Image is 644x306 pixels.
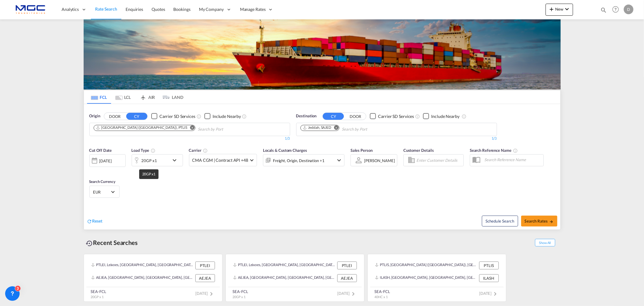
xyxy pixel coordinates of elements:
md-icon: icon-chevron-right [208,290,215,298]
div: Freight Origin Destination Factory Stuffingicon-chevron-down [263,154,344,166]
md-icon: icon-information-outline [151,148,155,153]
span: 20GP x1 [142,172,155,176]
div: 20GP x1icon-chevron-down [132,154,183,166]
span: [DATE] [479,291,499,296]
div: PTLEI [337,262,357,269]
div: [DATE] [99,158,112,164]
span: Load Type [132,148,155,153]
span: 40HC x 1 [375,295,388,299]
md-icon: Unchecked: Ignores neighbouring ports when fetching rates.Checked : Includes neighbouring ports w... [242,114,247,119]
button: CY [126,113,147,120]
md-icon: icon-chevron-down [335,157,343,164]
md-icon: icon-chevron-right [350,290,357,298]
img: 92835000d1c111ee8b33af35afdd26c7.png [9,3,50,16]
md-checkbox: Checkbox No Ink [423,113,460,119]
span: Bookings [174,7,191,12]
md-icon: The selected Trucker/Carrierwill be displayed in the rate results If the rates are from another f... [203,148,208,153]
md-pagination-wrapper: Use the left and right arrow keys to navigate between tabs [87,90,184,104]
md-datepicker: Select [89,166,94,174]
span: Customer Details [403,148,434,153]
span: Destination [296,113,317,119]
md-icon: Your search will be saved by the below given name [513,148,518,153]
span: Analytics [62,6,79,12]
md-icon: Unchecked: Search for CY (Container Yard) services for all selected carriers.Checked : Search for... [415,114,420,119]
span: New [548,7,571,11]
span: Reset [92,218,103,223]
md-icon: icon-refresh [87,219,92,224]
md-icon: icon-chevron-right [492,290,499,298]
span: [DATE] [337,291,357,296]
button: DOOR [104,113,125,120]
span: 20GP x 1 [91,295,104,299]
span: Rate Search [95,6,117,11]
span: Quotes [152,7,165,12]
span: Search Reference Name [470,148,518,153]
md-icon: Unchecked: Search for CY (Container Yard) services for all selected carriers.Checked : Search for... [197,114,201,119]
div: SEA-FCL [233,289,248,294]
md-icon: icon-airplane [139,94,147,98]
div: PTLEI, Leixoes, Portugal, Southern Europe, Europe [233,262,336,269]
span: CMA CGM | Contract API +48 [192,157,248,163]
input: Chips input. [198,125,255,134]
div: 1/3 [296,136,497,141]
div: Recent Searches [84,236,140,249]
div: SEA-FCL [375,289,390,294]
div: AEJEA, Jebel Ali, United Arab Emirates, Middle East, Middle East [91,274,194,282]
div: OriginDOOR CY Checkbox No InkUnchecked: Search for CY (Container Yard) services for all selected ... [84,104,560,229]
div: icon-magnify [600,7,607,16]
div: PTLEI [195,262,215,269]
span: EUR [93,189,110,195]
div: Carrier SD Services [378,113,414,119]
md-tab-item: LCL [111,90,135,104]
md-chips-wrap: Chips container. Use arrow keys to select chips. [93,123,258,134]
div: PTLEI, Leixoes, Portugal, Southern Europe, Europe [91,262,194,269]
div: Freight Origin Destination Factory Stuffing [273,156,325,165]
div: 1/3 [89,136,290,141]
div: SEA-FCL [91,289,106,294]
div: AEJEA, Jebel Ali, United Arab Emirates, Middle East, Middle East [233,274,336,282]
md-chips-wrap: Chips container. Use arrow keys to select chips. [300,123,402,134]
span: [DATE] [195,291,215,296]
span: Sales Person [351,148,373,153]
span: 20GP x 1 [233,295,245,299]
md-select: Select Currency: € EUREuro [93,187,116,196]
img: LCL+%26+FCL+BACKGROUND.png [84,19,561,90]
span: My Company [199,6,224,12]
md-checkbox: Checkbox No Ink [151,113,195,119]
span: Cut Off Date [89,148,112,153]
span: Search Currency [89,179,116,184]
div: ILASH [479,274,499,282]
div: Jeddah, SAJED [303,125,332,130]
div: Help [610,4,624,15]
md-checkbox: Checkbox No Ink [204,113,241,119]
md-checkbox: Checkbox No Ink [370,113,414,119]
md-select: Sales Person: Diogo Santos [364,156,396,165]
md-icon: Unchecked: Ignores neighbouring ports when fetching rates.Checked : Includes neighbouring ports w... [462,114,466,119]
md-tab-item: LAND [159,90,184,104]
span: Locals & Custom Charges [263,148,307,153]
recent-search-card: PTLEI, Leixoes, [GEOGRAPHIC_DATA], [GEOGRAPHIC_DATA], [GEOGRAPHIC_DATA] PTLEIAEJEA, [GEOGRAPHIC_D... [226,254,364,302]
div: [DATE] [89,154,126,167]
div: icon-refreshReset [87,218,103,225]
div: PTLIS, Lisbon (Lisboa), Portugal, Southern Europe, Europe [375,262,478,269]
button: Remove [186,125,195,131]
div: Include Nearby [431,113,460,119]
div: Include Nearby [213,113,241,119]
button: CY [323,113,344,120]
div: PTLIS [479,262,499,269]
md-icon: icon-backup-restore [86,240,93,247]
md-icon: icon-chevron-down [171,157,181,164]
button: Note: By default Schedule search will only considerorigin ports, destination ports and cut off da... [482,216,518,226]
md-tab-item: FCL [87,90,111,104]
button: Remove [330,125,339,131]
button: DOOR [345,113,366,120]
div: AEJEA [195,274,215,282]
div: AEJEA [337,274,357,282]
div: Lisbon (Lisboa), PTLIS [96,125,187,130]
div: ILASH, Ashdod, Israel, Levante, Middle East [375,274,478,282]
div: Press delete to remove this chip. [303,125,333,130]
span: Enquiries [126,7,143,12]
span: Origin [89,113,100,119]
md-icon: icon-magnify [600,7,607,13]
span: Carrier [189,148,208,153]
